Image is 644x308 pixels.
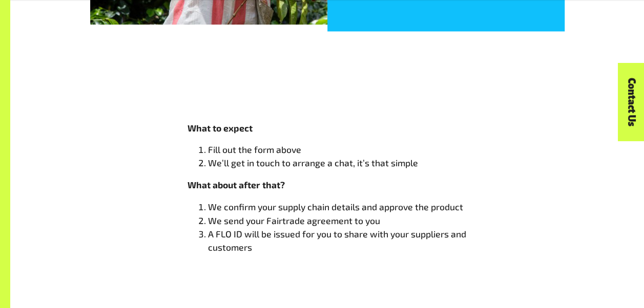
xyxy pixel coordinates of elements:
[208,156,467,169] li: We’ll get in touch to arrange a chat, it’s that simple
[188,179,285,190] strong: What about after that?
[208,143,467,156] li: Fill out the form above
[208,213,467,227] li: We send your Fairtrade agreement to you
[208,227,467,254] li: A FLO ID will be issued for you to share with your suppliers and customers
[188,122,253,134] strong: What to expect
[208,200,467,213] li: We confirm your supply chain details and approve the product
